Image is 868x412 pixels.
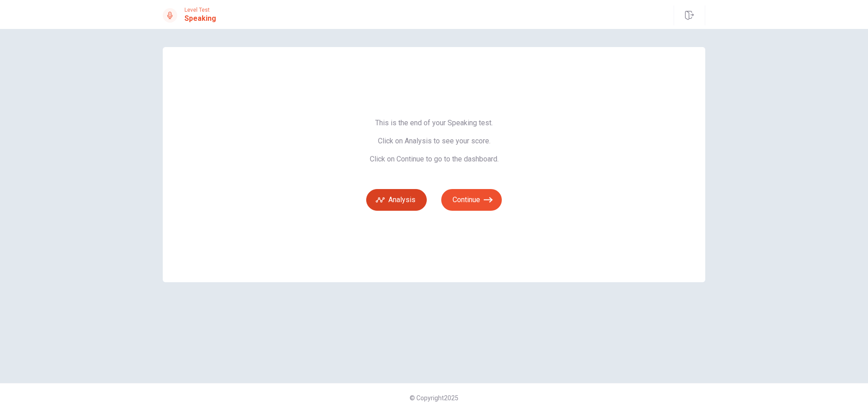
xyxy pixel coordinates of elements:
[366,118,502,164] span: This is the end of your Speaking test. Click on Analysis to see your score. Click on Continue to ...
[441,189,502,211] button: Continue
[184,13,216,24] h1: Speaking
[184,7,216,13] span: Level Test
[366,189,427,211] button: Analysis
[410,394,458,402] span: © Copyright 2025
